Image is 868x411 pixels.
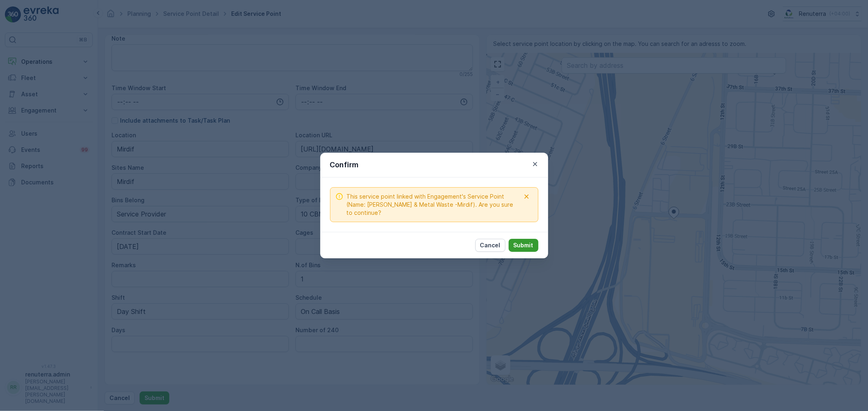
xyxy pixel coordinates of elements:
[514,241,533,249] p: Submit
[480,241,501,249] p: Cancel
[475,239,505,252] button: Cancel
[330,159,359,171] p: Confirm
[509,239,538,252] button: Submit
[347,193,520,217] span: This service point linked with Engagement's Service Point (Name: [PERSON_NAME] & Metal Waste -Mir...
